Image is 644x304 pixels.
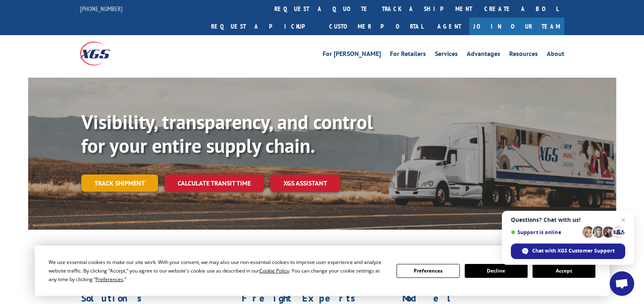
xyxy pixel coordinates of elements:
div: Open chat [610,271,634,296]
a: Join Our Team [469,18,564,35]
a: [PHONE_NUMBER] [80,4,123,13]
a: Track shipment [81,174,158,192]
div: We use essential cookies to make our site work. With your consent, we may also use non-essential ... [49,258,387,284]
a: Request a pickup [205,18,323,35]
span: Close chat [618,215,628,225]
button: Decline [465,264,528,278]
a: Services [435,51,458,60]
span: Support is online [511,229,579,235]
div: Cookie Consent Prompt [35,246,610,296]
a: Customer Portal [323,18,429,35]
a: Calculate transit time [165,174,264,192]
a: Agent [429,18,469,35]
a: For [PERSON_NAME] [323,51,381,60]
span: Cookie Policy [259,267,289,274]
a: Advantages [467,51,500,60]
a: XGS ASSISTANT [270,174,340,192]
a: For Retailers [390,51,426,60]
button: Accept [533,264,595,278]
span: Preferences [96,276,123,283]
button: Preferences [397,264,459,278]
a: About [547,51,564,60]
b: Visibility, transparency, and control for your entire supply chain. [81,109,373,158]
span: Questions? Chat with us! [511,217,625,223]
span: Chat with XGS Customer Support [532,247,615,255]
div: Chat with XGS Customer Support [511,244,625,259]
a: Resources [509,51,538,60]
